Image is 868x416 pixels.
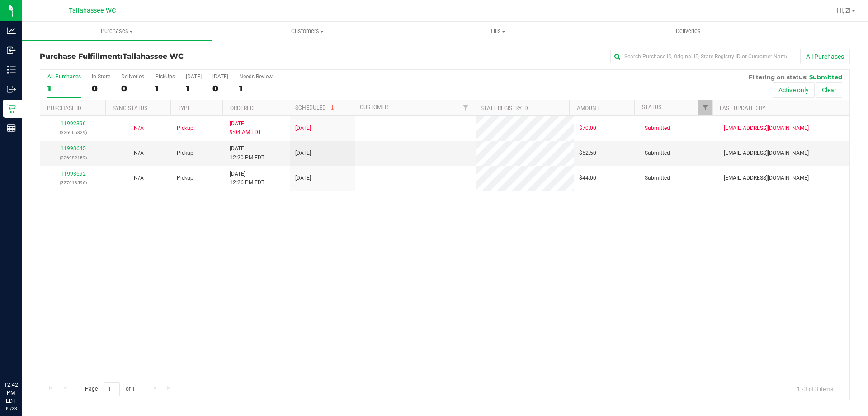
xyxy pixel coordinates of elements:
[9,344,36,371] iframe: Resource center
[212,73,228,80] div: [DATE]
[642,104,661,110] a: Status
[579,149,596,158] span: $52.50
[61,145,86,152] a: 11993645
[458,100,473,115] a: Filter
[177,124,193,133] span: Pickup
[481,105,528,111] a: State Registry ID
[402,22,593,41] a: Tills
[645,124,670,133] span: Submitted
[749,73,807,81] span: Filtering on status:
[212,83,228,94] div: 0
[134,174,144,182] button: N/A
[809,73,842,81] span: Submitted
[46,128,100,137] p: (326965329)
[239,73,273,80] div: Needs Review
[698,100,712,115] a: Filter
[724,149,809,158] span: [EMAIL_ADDRESS][DOMAIN_NAME]
[724,124,809,133] span: [EMAIL_ADDRESS][DOMAIN_NAME]
[155,83,175,94] div: 1
[155,73,175,80] div: PickUps
[645,174,670,182] span: Submitted
[579,174,596,182] span: $44.00
[7,104,16,113] inline-svg: Retail
[69,7,116,14] span: Tallahassee WC
[61,171,86,177] a: 11993692
[4,405,18,412] p: 09/23
[61,120,86,127] a: 11992396
[239,83,273,94] div: 1
[579,124,596,133] span: $70.00
[7,124,16,133] inline-svg: Reports
[610,50,791,63] input: Search Purchase ID, Original ID, State Registry ID or Customer Name...
[46,153,100,162] p: (326982159)
[295,174,311,182] span: [DATE]
[403,27,592,35] span: Tills
[230,105,254,111] a: Ordered
[724,174,809,182] span: [EMAIL_ADDRESS][DOMAIN_NAME]
[134,124,144,133] button: N/A
[123,52,184,61] span: Tallahassee WC
[134,150,144,156] span: Not Applicable
[134,125,144,131] span: Not Applicable
[134,149,144,158] button: N/A
[77,382,142,396] span: Page of 1
[121,83,144,94] div: 0
[7,26,16,35] inline-svg: Analytics
[664,27,713,35] span: Deliveries
[92,83,110,94] div: 0
[40,53,310,61] h3: Purchase Fulfillment:
[593,22,783,41] a: Deliveries
[121,73,144,80] div: Deliveries
[720,105,765,111] a: Last Updated By
[22,27,212,35] span: Purchases
[295,124,311,133] span: [DATE]
[113,105,147,111] a: Sync Status
[800,49,850,64] button: All Purchases
[27,342,38,353] iframe: Resource center unread badge
[790,382,840,396] span: 1 - 3 of 3 items
[645,149,670,158] span: Submitted
[4,381,18,405] p: 12:42 PM EDT
[7,65,16,74] inline-svg: Inventory
[177,149,193,158] span: Pickup
[212,22,402,41] a: Customers
[212,27,402,35] span: Customers
[7,85,16,94] inline-svg: Outbound
[577,105,599,111] a: Amount
[230,120,261,137] span: [DATE] 9:04 AM EDT
[773,82,815,98] button: Active only
[186,73,202,80] div: [DATE]
[178,105,191,111] a: Type
[360,104,388,110] a: Customer
[816,82,842,98] button: Clear
[230,170,264,187] span: [DATE] 12:26 PM EDT
[295,105,336,111] a: Scheduled
[295,149,311,158] span: [DATE]
[104,382,120,396] input: 1
[186,83,202,94] div: 1
[47,83,81,94] div: 1
[46,178,100,187] p: (327013596)
[230,144,264,162] span: [DATE] 12:20 PM EDT
[7,46,16,55] inline-svg: Inbound
[92,73,110,80] div: In Store
[134,175,144,181] span: Not Applicable
[47,105,81,111] a: Purchase ID
[837,7,851,14] span: Hi, Z!
[47,73,81,80] div: All Purchases
[22,22,212,41] a: Purchases
[177,174,193,182] span: Pickup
